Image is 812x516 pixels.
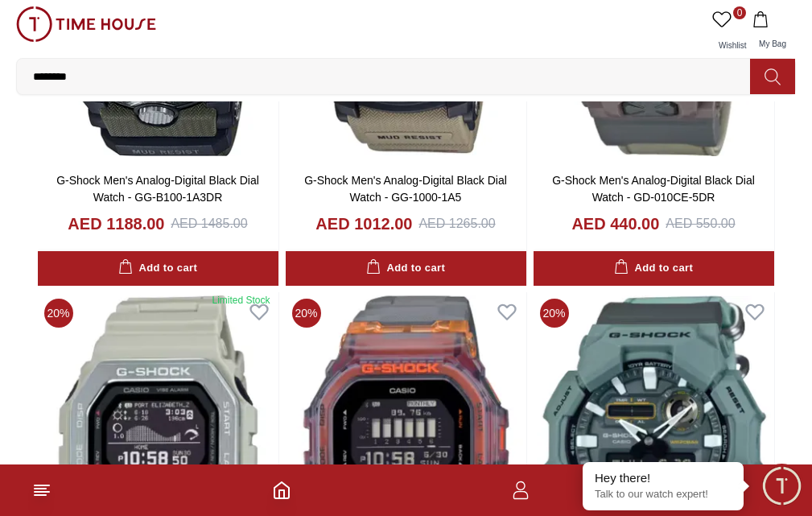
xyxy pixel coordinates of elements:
[44,299,73,328] span: 20 %
[292,299,321,328] span: 20 %
[752,39,793,48] span: My Bag
[595,488,732,502] p: Talk to our watch expert!
[56,174,259,204] a: G-Shock Men's Analog-Digital Black Dial Watch - GG-B100-1A3DR
[666,214,735,233] div: AED 550.00
[712,41,752,50] span: Wishlist
[733,6,746,19] span: 0
[304,174,507,204] a: G-Shock Men's Analog-Digital Black Dial Watch - GG-1000-1A5
[749,6,796,58] button: My Bag
[595,470,732,486] div: Hey there!
[366,259,445,278] div: Add to cart
[16,6,156,42] img: ...
[418,214,495,233] div: AED 1265.00
[272,481,291,500] a: Home
[38,251,278,286] button: Add to cart
[534,251,774,286] button: Add to cart
[315,213,412,235] h4: AED 1012.00
[118,259,197,278] div: Add to cart
[571,213,659,235] h4: AED 440.00
[709,6,749,58] a: 0Wishlist
[552,174,755,204] a: G-Shock Men's Analog-Digital Black Dial Watch - GD-010CE-5DR
[212,294,270,307] div: Limited Stock
[540,299,569,328] span: 20 %
[286,251,526,286] button: Add to cart
[760,464,804,508] div: Chat Widget
[614,259,693,278] div: Add to cart
[68,213,164,235] h4: AED 1188.00
[171,214,247,233] div: AED 1485.00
